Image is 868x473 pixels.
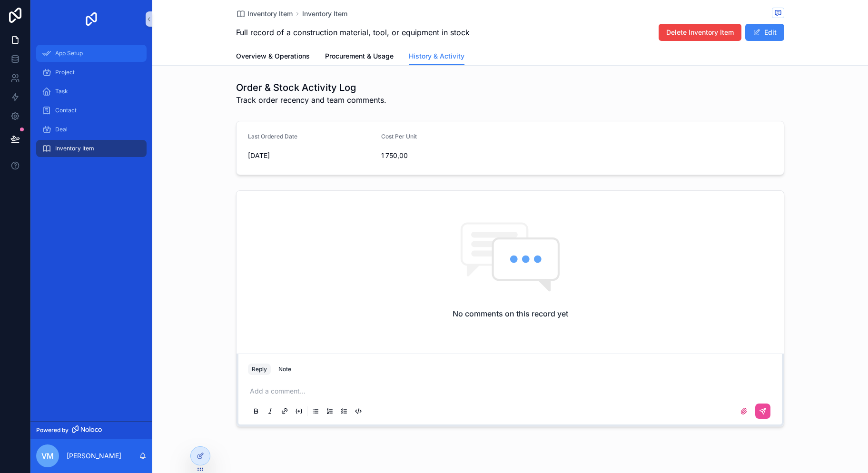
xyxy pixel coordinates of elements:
[248,133,297,140] span: Last Ordered Date
[30,421,152,439] a: Powered by
[236,9,293,19] a: Inventory Item
[666,28,734,37] span: Delete Inventory Item
[236,81,386,94] h1: Order & Stock Activity Log
[36,121,147,138] a: Deal
[302,9,347,19] a: Inventory Item
[36,426,69,434] span: Powered by
[381,133,417,140] span: Cost Per Unit
[36,83,147,100] a: Task
[55,49,83,57] span: App Setup
[248,364,271,375] button: Reply
[659,24,741,41] button: Delete Inventory Item
[247,9,293,19] span: Inventory Item
[325,48,394,67] a: Procurement & Usage
[30,38,152,169] div: scrollable content
[55,69,75,76] span: Project
[453,308,568,319] h2: No comments on this record yet
[275,364,295,375] button: Note
[36,102,147,119] a: Contact
[236,51,310,61] span: Overview & Operations
[325,51,394,61] span: Procurement & Usage
[248,151,374,160] span: [DATE]
[236,27,470,38] span: Full record of a construction material, tool, or equipment in stock
[55,88,68,95] span: Task
[236,48,310,67] a: Overview & Operations
[36,64,147,81] a: Project
[84,11,99,27] img: App logo
[745,24,784,41] button: Edit
[41,450,54,462] span: VM
[278,365,291,373] div: Note
[55,107,77,114] span: Contact
[236,94,386,106] span: Track order recency and team comments.
[409,48,464,66] a: History & Activity
[409,51,464,61] span: History & Activity
[381,151,507,160] span: 1 750,00
[36,45,147,62] a: App Setup
[55,145,94,152] span: Inventory Item
[55,126,68,133] span: Deal
[67,451,121,461] p: [PERSON_NAME]
[36,140,147,157] a: Inventory Item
